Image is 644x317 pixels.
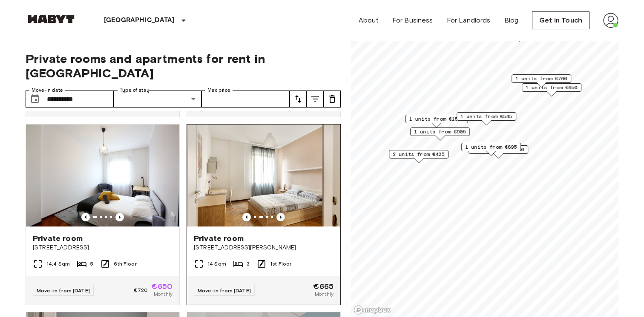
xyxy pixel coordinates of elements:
img: avatar [603,13,618,28]
span: Move-in from [DATE] [198,287,251,294]
a: Get in Touch [532,11,589,29]
button: tune [290,91,307,108]
button: Previous image [115,213,124,221]
a: For Business [392,15,433,25]
span: Monthly [315,290,333,298]
div: Map marker [405,115,468,128]
span: 1 units from €545 [460,113,512,120]
button: Choose date, selected date is 20 Oct 2025 [26,91,43,108]
span: 1 units from €650 [526,84,578,91]
span: 14.4 Sqm [46,260,70,268]
span: Monthly [154,290,172,298]
span: €665 [313,283,333,290]
a: Mapbox logo [354,305,391,315]
div: Map marker [512,74,571,88]
span: Private room [194,233,244,243]
label: Move-in date [32,87,63,94]
span: [STREET_ADDRESS] [33,243,172,252]
span: 14 Sqm [207,260,226,268]
img: Habyt [26,15,77,23]
span: 1 units from €850 [472,146,524,153]
span: 2 units from €425 [393,150,445,158]
button: Previous image [276,213,285,221]
span: 1 units from €760 [515,75,567,82]
a: For Landlords [447,15,491,25]
span: €720 [134,286,148,294]
a: Blog [504,15,519,25]
span: 1 units from €1550 [409,115,464,123]
div: Map marker [457,112,516,125]
label: Type of stay [120,87,149,94]
a: Previous imagePrevious imagePrivate room[STREET_ADDRESS][PERSON_NAME]14 Sqm31st FloorMove-in from... [187,124,341,305]
span: [STREET_ADDRESS][PERSON_NAME] [194,243,333,252]
p: [GEOGRAPHIC_DATA] [104,15,175,25]
div: Map marker [461,143,521,156]
label: Max price [207,87,230,94]
span: 1st Floor [270,260,291,268]
span: 1 units from €895 [465,143,517,151]
span: 5 [90,260,93,268]
div: Map marker [522,83,581,96]
button: tune [324,91,341,108]
img: Marketing picture of unit IT-14-019-005-01H [187,125,340,226]
a: Marketing picture of unit IT-14-093-001-02HPrevious imagePrevious imagePrivate room[STREET_ADDRES... [26,124,180,305]
button: tune [307,91,324,108]
div: Map marker [410,127,470,141]
span: 3 [247,260,250,268]
span: €650 [151,283,172,290]
a: About [359,15,379,25]
span: 1 units from €905 [414,128,466,136]
button: Previous image [242,213,251,221]
button: Previous image [81,213,90,221]
div: Map marker [389,150,448,163]
span: Private room [33,233,83,243]
img: Marketing picture of unit IT-14-093-001-02H [26,125,179,226]
span: 6th Floor [114,260,136,268]
span: Private rooms and apartments for rent in [GEOGRAPHIC_DATA] [26,51,341,80]
span: Move-in from [DATE] [37,287,90,294]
